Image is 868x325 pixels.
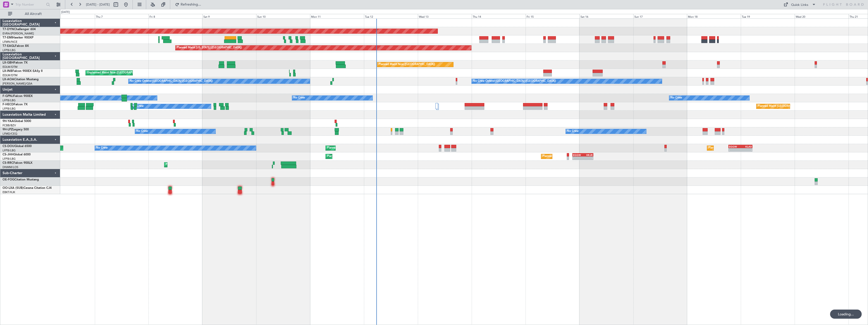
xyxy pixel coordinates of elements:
[132,103,144,110] div: No Crew
[96,144,108,152] div: No Crew
[687,14,741,18] div: Mon 18
[708,144,788,152] div: Planned Maint [GEOGRAPHIC_DATA] ([GEOGRAPHIC_DATA])
[3,165,18,169] a: DNMM/LOS
[758,103,837,110] div: Planned Maint [GEOGRAPHIC_DATA] ([GEOGRAPHIC_DATA])
[379,61,435,68] div: Planned Maint Nice ([GEOGRAPHIC_DATA])
[3,45,29,48] a: T7-EAGLFalcon 8X
[3,190,15,194] a: EBKT/KJK
[327,144,407,152] div: Planned Maint [GEOGRAPHIC_DATA] ([GEOGRAPHIC_DATA])
[3,82,32,86] a: [PERSON_NAME]/QSA
[3,40,17,44] a: LFMN/NCE
[830,310,862,319] div: Loading...
[13,12,53,16] span: All Aircraft
[148,14,202,18] div: Fri 8
[567,128,579,135] div: No Crew
[3,120,31,123] a: 9H-YAAGlobal 5000
[741,145,752,148] div: KLAX
[583,157,593,160] div: -
[173,1,203,9] button: Refreshing...
[583,153,593,156] div: HKJK
[3,124,16,127] a: FCBB/BZV
[3,61,14,64] span: LX-GBH
[3,61,28,64] a: LX-GBHFalcon 7X
[579,14,633,18] div: Sat 16
[61,10,70,14] div: [DATE]
[3,178,39,181] a: OE-FOGCitation Mustang
[729,148,741,151] div: -
[3,95,13,98] span: F-GPNJ
[3,36,33,39] a: T7-EMIHawker 900XP
[3,120,14,123] span: 9H-YAA
[3,128,13,131] span: 9H-LPZ
[3,103,14,106] span: F-HECD
[3,78,14,81] span: LX-AOA
[3,161,32,165] a: CS-RRCFalcon 900LX
[3,157,16,161] a: LFPB/LBG
[3,95,33,98] a: F-GPNJFalcon 900EX
[3,70,12,73] span: LX-INB
[86,2,110,7] span: [DATE] - [DATE]
[3,28,36,31] a: T7-DYNChallenger 604
[3,107,16,111] a: LFPB/LBG
[3,153,13,156] span: CS-JHH
[3,73,17,77] a: EDLW/DTM
[729,145,741,148] div: EGGW
[3,98,16,102] a: LFPB/LBG
[293,94,305,102] div: No Crew
[741,14,795,18] div: Tue 19
[3,145,32,148] a: CS-DOUGlobal 6500
[180,3,202,6] span: Refreshing...
[3,187,24,190] span: OO-LXA (SUB)
[3,161,13,165] span: CS-RRC
[130,77,213,85] div: No Crew Ostend-[GEOGRAPHIC_DATA] ([GEOGRAPHIC_DATA])
[573,153,583,156] div: EGGW
[3,78,39,81] a: LX-AOACitation Mustang
[418,14,472,18] div: Wed 13
[473,77,556,85] div: No Crew Ostend-[GEOGRAPHIC_DATA] ([GEOGRAPHIC_DATA])
[3,103,28,106] a: F-HECDFalcon 7X
[3,145,14,148] span: CS-DOU
[3,187,52,190] a: OO-LXA (SUB)Cessna Citation CJ4
[741,148,752,151] div: -
[3,28,14,31] span: T7-DYN
[472,14,526,18] div: Thu 14
[3,178,14,181] span: OE-FOG
[3,132,17,136] a: LFMD/CEQ
[633,14,687,18] div: Sun 17
[136,128,148,135] div: No Crew
[6,10,55,18] button: All Aircraft
[542,153,622,160] div: Planned Maint [GEOGRAPHIC_DATA] ([GEOGRAPHIC_DATA])
[177,44,242,52] div: Planned Maint [US_STATE] ([GEOGRAPHIC_DATA])
[526,14,579,18] div: Fri 15
[781,1,818,9] button: Quick Links
[3,36,12,39] span: T7-EMI
[3,32,34,35] a: EVRA/[PERSON_NAME]
[364,14,418,18] div: Tue 12
[256,14,310,18] div: Sun 10
[670,94,682,102] div: No Crew
[202,14,256,18] div: Sat 9
[3,153,31,156] a: CS-JHHGlobal 6000
[3,70,42,73] a: LX-INBFalcon 900EX EASy II
[310,14,364,18] div: Mon 11
[3,45,15,48] span: T7-EAGL
[166,161,231,169] div: Planned Maint Larnaca ([GEOGRAPHIC_DATA] Intl)
[3,149,16,152] a: LFPB/LBG
[795,14,849,18] div: Wed 20
[95,14,149,18] div: Thu 7
[573,157,583,160] div: -
[327,153,407,160] div: Planned Maint [GEOGRAPHIC_DATA] ([GEOGRAPHIC_DATA])
[3,65,17,69] a: EDLW/DTM
[41,14,95,18] div: Wed 6
[15,1,45,8] input: Trip Number
[3,128,29,131] a: 9H-LPZLegacy 500
[791,3,808,8] div: Quick Links
[87,69,147,77] div: Unplanned Maint Nice ([GEOGRAPHIC_DATA])
[3,48,16,52] a: LFPB/LBG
